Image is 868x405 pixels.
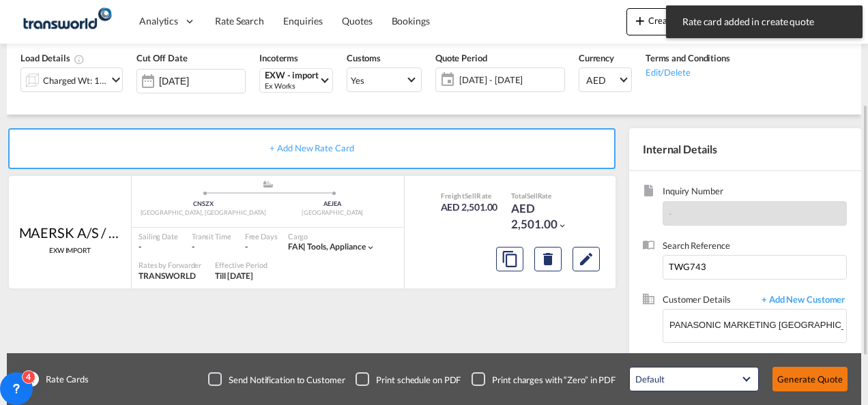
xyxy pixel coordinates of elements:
[259,68,333,93] md-select: Select Incoterms: EXW - import Ex Works
[270,142,353,153] span: + Add New Rate Card
[208,372,345,386] md-checkbox: Checkbox No Ink
[435,52,487,63] span: Quote Period
[558,221,567,230] md-icon: icon-chevron-down
[646,65,730,78] div: Edit/Delete
[39,373,89,385] span: Rate Cards
[663,293,755,309] span: Customer Details
[245,241,248,253] div: -
[669,310,846,340] input: Enter Customer Details
[192,231,231,241] div: Transit Time
[74,54,85,65] md-icon: Chargeable Weight
[139,200,268,209] div: CNSZX
[441,191,498,200] div: Freight Rate
[669,208,672,219] span: -
[139,271,201,282] div: TRANSWORLD
[492,374,616,386] div: Print charges with “Zero” in PDF
[356,372,461,386] md-checkbox: Checkbox No Ink
[192,241,231,253] div: -
[579,67,632,92] md-select: Select Currency: د.إ AEDUnited Arab Emirates Dirham
[20,6,113,37] img: f753ae806dec11f0841701cdfdf085c0.png
[472,372,616,386] md-checkbox: Checkbox No Ink
[663,185,847,200] span: Inquiry Number
[139,241,178,253] div: -
[139,209,268,217] div: [GEOGRAPHIC_DATA], [GEOGRAPHIC_DATA]
[8,128,616,169] div: + Add New Rate Card
[635,374,664,385] div: Default
[629,128,861,170] div: Internal Details
[215,271,253,281] span: Till [DATE]
[139,14,178,28] span: Analytics
[136,52,188,63] span: Cut Off Date
[108,72,124,88] md-icon: icon-chevron-down
[586,74,618,87] span: AED
[626,8,708,35] button: icon-plus 400-fgCreate Quote
[229,374,345,386] div: Send Notification to Customer
[347,52,381,63] span: Customs
[646,52,730,63] span: Terms and Conditions
[139,231,178,241] div: Sailing Date
[678,15,850,29] span: Rate card added in create quote
[288,241,308,252] span: FAK
[20,52,85,63] span: Load Details
[215,260,267,270] div: Effective Period
[288,231,375,241] div: Cargo
[215,15,264,27] span: Rate Search
[366,243,375,252] md-icon: icon-chevron-down
[772,367,848,391] button: Generate Quote
[527,192,538,200] span: Sell
[159,76,245,87] input: Select
[663,239,847,255] span: Search Reference
[20,67,123,92] div: Charged Wt: 1.00 W/Micon-chevron-down
[49,245,91,255] span: EXW IMPORT
[288,241,366,253] div: tools, appliance
[376,374,461,386] div: Print schedule on PDF
[436,72,452,88] md-icon: icon-calendar
[465,192,476,200] span: Sell
[265,70,319,80] div: EXW - import
[260,181,276,187] md-icon: assets/icons/custom/ship-fill.svg
[139,260,201,270] div: Rates by Forwarder
[459,74,561,86] span: [DATE] - [DATE]
[511,200,579,233] div: AED 2,501.00
[579,52,614,63] span: Currency
[392,15,430,27] span: Bookings
[496,247,523,271] button: Copy
[441,200,498,214] div: AED 2,501.00
[283,15,323,27] span: Enquiries
[456,70,564,89] span: [DATE] - [DATE]
[19,223,121,242] div: MAERSK A/S / TDWC-DUBAI
[259,52,298,63] span: Incoterms
[511,191,579,200] div: Total Rate
[268,209,398,217] div: [GEOGRAPHIC_DATA]
[502,251,518,267] md-icon: assets/icons/custom/copyQuote.svg
[265,80,319,91] div: Ex Works
[663,255,847,280] input: Enter search reference
[245,231,278,241] div: Free Days
[755,293,847,309] span: + Add New Customer
[632,12,648,29] md-icon: icon-plus 400-fg
[351,75,364,86] div: Yes
[303,241,306,252] span: |
[215,271,253,282] div: Till 30 Sep 2025
[43,71,107,90] div: Charged Wt: 1.00 W/M
[534,247,562,271] button: Delete
[342,15,372,27] span: Quotes
[139,271,196,281] span: TRANSWORLD
[573,247,600,271] button: Edit
[268,200,398,209] div: AEJEA
[347,67,422,92] md-select: Select Customs: Yes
